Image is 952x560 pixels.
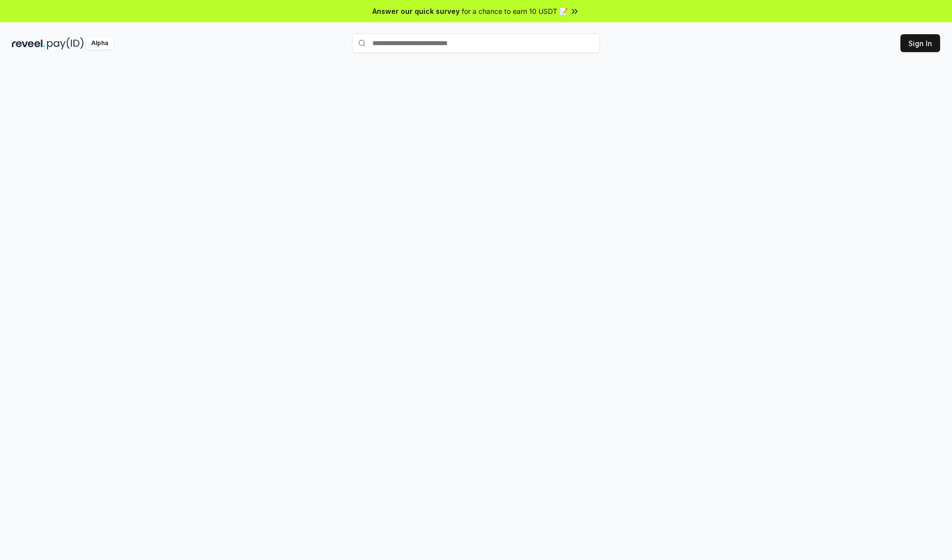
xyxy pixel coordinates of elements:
img: reveel_dark [12,37,45,50]
span: Answer our quick survey [372,6,460,16]
div: Alpha [86,37,114,50]
img: pay_id [47,37,84,50]
button: Sign In [900,34,940,52]
span: for a chance to earn 10 USDT 📝 [462,6,568,16]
